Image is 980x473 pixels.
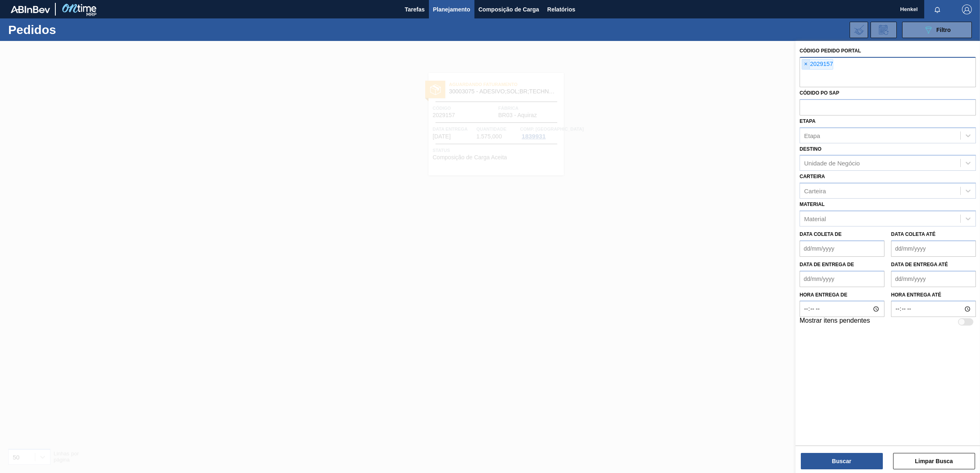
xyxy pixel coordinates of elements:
[804,132,820,139] div: Etapa
[11,6,50,13] img: TNhmsLtSVTkK8tSr43FrP2fwEKptu5GPRR3wAAAABJRU5ErkJggg==
[802,59,833,70] div: 2029157
[924,4,950,15] button: Notificações
[891,240,976,257] input: dd/mm/yyyy
[804,215,826,222] div: Material
[800,174,825,179] label: Carteira
[891,271,976,287] input: dd/mm/yyyy
[800,90,839,96] label: Códido PO SAP
[800,271,884,287] input: dd/mm/yyyy
[891,262,948,267] label: Data de Entrega até
[800,289,884,301] label: Hora entrega de
[800,262,854,267] label: Data de Entrega de
[962,5,972,14] img: Logout
[433,5,470,14] span: Planejamento
[405,5,425,14] span: Tarefas
[479,5,539,14] span: Composição de Carga
[800,240,884,257] input: dd/mm/yyyy
[891,289,976,301] label: Hora entrega até
[937,27,951,33] span: Filtro
[800,118,816,124] label: Etapa
[850,22,868,38] div: Importar Negociações dos Pedidos
[800,317,870,327] label: Mostrar itens pendentes
[804,188,826,195] div: Carteira
[902,22,972,38] button: Filtro
[800,48,861,54] label: Código Pedido Portal
[800,231,841,237] label: Data coleta de
[8,25,135,34] h1: Pedidos
[547,5,575,14] span: Relatórios
[871,22,897,38] div: Solicitação de Revisão de Pedidos
[804,160,860,167] div: Unidade de Negócio
[800,201,825,207] label: Material
[891,231,935,237] label: Data coleta até
[800,146,821,152] label: Destino
[802,59,810,69] span: ×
